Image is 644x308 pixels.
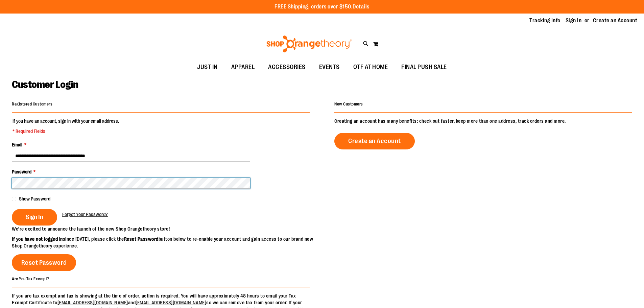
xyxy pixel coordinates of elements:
[334,102,363,106] strong: New Customers
[12,118,120,135] legend: If you have an account, sign in with your email address.
[268,60,306,75] span: ACCESSORIES
[12,142,22,147] span: Email
[566,17,582,24] a: Sign In
[401,60,447,75] span: FINAL PUSH SALE
[224,60,262,75] a: APPAREL
[593,17,638,24] a: Create an Account
[57,300,128,305] a: [EMAIL_ADDRESS][DOMAIN_NAME]
[12,226,322,232] p: We’re excited to announce the launch of the new Shop Orangetheory store!
[265,35,353,52] img: Shop Orangetheory
[12,209,57,226] button: Sign In
[124,236,159,242] strong: Reset Password
[62,212,108,217] span: Forgot Your Password?
[275,3,369,11] p: FREE Shipping, orders over $150.
[21,259,67,266] span: Reset Password
[12,236,63,242] strong: If you have not logged in
[197,60,218,75] span: JUST IN
[395,60,454,75] a: FINAL PUSH SALE
[353,4,369,10] a: Details
[312,60,347,75] a: EVENTS
[12,236,322,249] p: since [DATE], please click the button below to re-enable your account and gain access to our bran...
[353,60,388,75] span: OTF AT HOME
[12,276,49,281] strong: Are You Tax Exempt?
[13,128,119,135] span: * Required Fields
[19,196,50,202] span: Show Password
[12,102,52,106] strong: Registered Customers
[12,254,76,271] a: Reset Password
[348,137,401,145] span: Create an Account
[12,79,78,90] span: Customer Login
[62,211,108,218] a: Forgot Your Password?
[136,300,206,305] a: [EMAIL_ADDRESS][DOMAIN_NAME]
[12,169,31,174] span: Password
[26,213,43,221] span: Sign In
[261,60,312,75] a: ACCESSORIES
[319,60,340,75] span: EVENTS
[347,60,395,75] a: OTF AT HOME
[190,60,224,75] a: JUST IN
[529,17,560,24] a: Tracking Info
[334,118,632,124] p: Creating an account has many benefits: check out faster, keep more than one address, track orders...
[334,133,415,149] a: Create an Account
[231,60,255,75] span: APPAREL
